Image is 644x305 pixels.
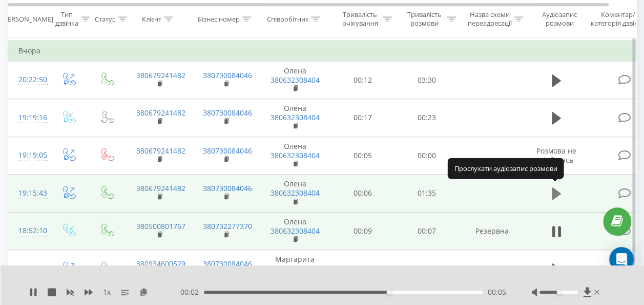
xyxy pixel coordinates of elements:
td: 00:09 [331,212,395,250]
td: Олена [259,212,331,250]
div: Accessibility label [556,290,560,294]
div: Назва схеми переадресації [467,11,511,28]
div: 18:30:25 [18,259,39,279]
a: 380730084046 [203,146,252,156]
div: Прослухати аудіозапис розмови [447,158,564,179]
a: 380730084046 [203,259,252,269]
div: Open Intercom Messenger [609,247,634,272]
span: - 00:02 [178,287,204,297]
div: Аудіозапис розмови [534,11,584,28]
a: 380679241482 [136,108,185,118]
td: 00:07 [395,212,459,250]
td: 00:20 [331,250,395,288]
div: 18:52:10 [18,221,39,241]
div: 20:22:50 [18,70,39,90]
div: Статус [95,15,115,24]
span: 1 x [103,287,111,297]
td: Маргарита [259,250,331,288]
a: 380679241482 [136,70,185,80]
td: 00:00 [395,137,459,175]
div: 19:15:43 [18,183,39,203]
a: 380679241482 [136,183,185,193]
td: 00:12 [331,61,395,99]
div: Бізнес номер [197,15,239,24]
a: 380730084046 [203,183,252,193]
div: Співробітник [266,15,308,24]
td: Олена [259,137,331,175]
td: 03:30 [395,61,459,99]
div: 19:19:05 [18,145,39,165]
td: 00:23 [395,99,459,137]
div: Тривалість розмови [404,11,444,28]
div: [PERSON_NAME] [2,15,53,24]
a: 380632308404 [271,150,320,160]
td: Олена [259,175,331,213]
td: 00:17 [331,99,395,137]
div: Accessibility label [387,290,391,294]
td: 00:34 [395,250,459,288]
td: Олена [259,99,331,137]
a: 380934600529 [136,259,185,269]
a: 380679241482 [136,146,185,156]
div: Клієнт [142,15,161,24]
a: 380730084046 [203,108,252,118]
a: 380732277370 [203,221,252,231]
td: 00:05 [331,137,395,175]
a: 380632308404 [271,75,320,85]
span: 00:05 [488,287,506,297]
td: 01:35 [395,175,459,213]
a: 380500801767 [136,221,185,231]
td: Олена [259,61,331,99]
a: 380632308404 [271,226,320,236]
div: Тривалість очікування [340,11,380,28]
a: 380636627940 [271,264,320,274]
span: Розмова не відбулась [536,146,576,165]
a: 380632308404 [271,112,320,122]
div: Тип дзвінка [55,11,78,28]
a: 380632308404 [271,188,320,198]
td: 00:06 [331,175,395,213]
div: 19:19:16 [18,108,39,128]
a: 380730084046 [203,70,252,80]
td: Резервна [459,212,526,250]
